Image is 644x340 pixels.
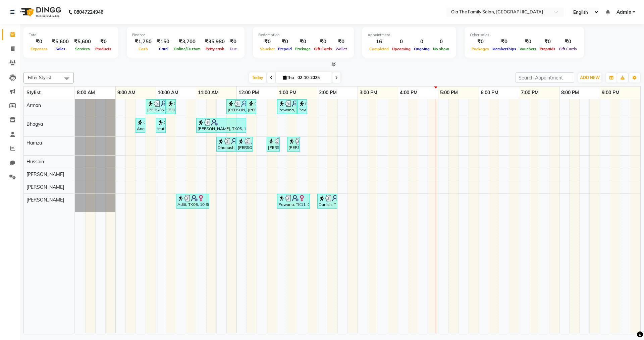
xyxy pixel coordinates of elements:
a: 8:00 AM [75,88,97,98]
a: 4:00 PM [398,88,419,98]
div: [PERSON_NAME], TK04, 10:15 AM-10:30 AM, Hair Styling-[PERSON_NAME] Trim (Men) [167,100,175,113]
span: Gift Cards [557,47,579,51]
div: ₹5,600 [71,38,94,46]
span: Expenses [29,47,49,51]
div: 0 [431,38,451,46]
div: ₹0 [227,38,239,46]
span: Voucher [258,47,276,51]
div: Appointment [368,32,451,38]
span: ADD NEW [580,75,600,80]
div: stuthi, TK03, 10:00 AM-10:10 AM, Threading-Eyebrow (Women) [157,119,165,132]
div: ₹3,700 [172,38,202,46]
div: ₹0 [258,38,276,46]
span: Arman [26,102,41,108]
span: Upcoming [390,47,412,51]
div: [PERSON_NAME], TK06, 11:00 AM-12:15 PM, Skin Goals-Skin Brightening (Men) [197,119,246,132]
div: [PERSON_NAME], TK08, 12:15 PM-12:30 PM, Hair Styling-[PERSON_NAME] Trim (Men) [247,100,256,113]
input: Search Appointment [516,72,574,83]
a: 5:00 PM [438,88,460,98]
span: Due [228,47,238,51]
a: 9:00 AM [116,88,137,98]
span: Card [157,47,169,51]
div: Dhanush, TK07, 11:30 AM-12:00 PM, Hair Styling-Hair Cut (Men) [217,138,235,151]
div: ₹5,600 [49,38,71,46]
span: Package [293,47,312,51]
span: [PERSON_NAME] [26,171,64,177]
div: Anandi, TK02, 09:30 AM-09:40 AM, Threading-Eyebrow (Women) [136,119,145,132]
div: ₹0 [276,38,293,46]
a: 6:00 PM [479,88,500,98]
a: 10:00 AM [156,88,180,98]
span: Admin [616,9,631,16]
span: Today [249,72,266,83]
div: [PERSON_NAME], TK10, 12:45 PM-01:05 PM, Hair Styling-[PERSON_NAME] Styling (Men) [267,138,279,151]
div: ₹0 [29,38,49,46]
span: Cash [137,47,150,51]
span: No show [431,47,451,51]
span: Gift Cards [312,47,334,51]
span: Products [94,47,113,51]
div: Danish, TK12, 02:00 PM-02:30 PM, Hair Styling-Hair Cut (Men) [318,195,336,208]
span: Hamza [26,140,42,146]
div: Pawana, TK11, 01:30 PM-01:45 PM, Hair Styling-[PERSON_NAME] Trim (Men) [298,100,306,113]
span: Online/Custom [172,47,202,51]
img: logo [17,3,63,21]
span: Packages [470,47,491,51]
div: ₹150 [154,38,172,46]
div: Total [29,32,113,38]
span: Memberships [491,47,518,51]
a: 7:00 PM [519,88,540,98]
div: Pawana, TK11, 01:00 PM-01:50 PM, Hair Styling-Layer Cut (Women) [278,195,309,208]
span: [PERSON_NAME] [26,197,64,203]
div: ₹0 [94,38,113,46]
span: Stylist [26,90,41,96]
a: 9:00 PM [600,88,621,98]
div: ₹1,750 [132,38,154,46]
b: 08047224946 [74,3,103,21]
div: 0 [412,38,431,46]
span: Ongoing [412,47,431,51]
a: 3:00 PM [358,88,379,98]
div: [PERSON_NAME], TK09, 12:00 PM-12:25 PM, Hair Styling-Kids Cut (Below 10 years) (Men) [237,138,252,151]
div: ₹0 [334,38,348,46]
a: 8:00 PM [559,88,581,98]
div: ₹35,980 [202,38,227,46]
div: [PERSON_NAME], TK10, 01:15 PM-01:35 PM, World of Colour-[PERSON_NAME] Coloring (Men) [288,138,299,151]
span: Bhagya [26,121,43,127]
span: [PERSON_NAME] [26,184,64,190]
span: Thu [281,75,296,80]
div: ₹0 [518,38,538,46]
span: Completed [368,47,390,51]
span: Sales [54,47,67,51]
span: Prepaid [276,47,293,51]
a: 11:00 AM [196,88,220,98]
div: ₹0 [293,38,312,46]
div: Pawana, TK11, 01:00 PM-01:30 PM, Hair Styling-Hair Cut (Men) [278,100,296,113]
div: 0 [390,38,412,46]
div: ₹0 [470,38,491,46]
span: Wallet [334,47,348,51]
div: 16 [368,38,390,46]
div: ₹0 [491,38,518,46]
div: ₹0 [538,38,557,46]
div: Aditi, TK05, 10:30 AM-11:20 AM, Hair Styling-Layer Cut (Women) [177,195,209,208]
input: 2025-10-02 [296,73,329,83]
div: [PERSON_NAME], TK08, 11:45 AM-12:15 PM, Hair Styling-Hair Cut (Men) [227,100,246,113]
div: Redemption [258,32,348,38]
span: Vouchers [518,47,538,51]
span: Hussain [26,159,44,165]
div: ₹0 [557,38,579,46]
span: Prepaids [538,47,557,51]
div: [PERSON_NAME], TK04, 09:45 AM-10:15 AM, Hair Styling-Hair Cut (Men) [147,100,165,113]
div: Other sales [470,32,579,38]
a: 1:00 PM [277,88,298,98]
span: Petty cash [204,47,226,51]
a: 2:00 PM [317,88,338,98]
a: 12:00 PM [237,88,261,98]
span: Filter Stylist [28,75,51,80]
div: Finance [132,32,239,38]
div: ₹0 [312,38,334,46]
button: ADD NEW [578,73,601,82]
span: Services [73,47,92,51]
